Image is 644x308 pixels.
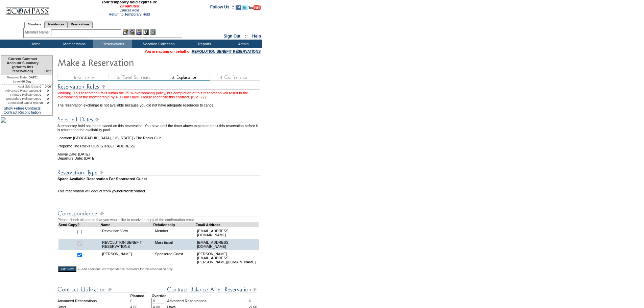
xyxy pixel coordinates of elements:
[43,85,52,89] td: 0.00
[1,85,40,89] td: Available Days:
[245,34,248,39] span: ::
[210,4,234,12] td: Follow Us ::
[57,82,260,91] img: subTtlResRules.gif
[57,140,261,148] td: Property: The Rocks Club [STREET_ADDRESS]
[57,132,261,140] td: Location: [GEOGRAPHIC_DATA], [US_STATE] - The Rocks Club
[43,101,52,105] td: 0
[44,69,52,73] span: Disc.
[150,29,156,35] img: b_calculator.gif
[252,34,261,39] a: Help
[248,7,261,11] a: Subscribe to our YouTube Channel
[192,49,261,53] a: REVOLUTION BENEFIT RESERVATIONS
[57,177,261,181] td: Space Available Reservation For Sponsored Guest
[248,5,261,10] img: Subscribe to our YouTube Channel
[123,29,128,35] img: b_edit.gif
[223,40,262,48] td: Admin
[6,1,50,15] img: Compass Home
[57,298,130,304] td: Advanced Reservations
[40,97,44,101] td: 0
[15,40,54,48] td: Home
[45,21,67,28] a: Residences
[57,218,195,222] span: Please check all people that you would like to receive a copy of the confirmation email.
[129,29,135,35] img: View
[4,106,41,110] a: Show Future Contracts
[100,222,153,227] td: Name
[100,239,153,250] td: REVOLUTION BENEFIT RESERVATIONS
[1,79,43,85] td: 60 Day
[167,298,249,304] td: Advanced Reservations
[57,99,261,107] td: The reservation exchange is not available because you did not have adequate resources to cancel
[57,115,260,124] img: Reservation Dates
[153,239,195,250] td: Main Email
[236,7,241,11] a: Become our fan on Facebook
[58,266,76,272] input: Add New
[43,97,52,101] td: 0
[100,227,153,239] td: Revolution View
[67,21,93,28] a: Reservations
[242,7,247,11] a: Follow us on Twitter
[40,101,44,105] td: 90
[136,29,142,35] img: Impersonate
[40,93,44,97] td: 0
[1,56,43,75] td: Current Contract Account Summary (prior to this reservation)
[57,189,261,193] td: This reservation will deduct from your contract.
[167,285,257,294] img: Contract Balance After Reservation
[100,250,153,266] td: [PERSON_NAME]
[109,12,150,16] a: Return to Temporary Hold
[145,49,261,53] span: You are acting on behalf of:
[93,40,132,48] td: Reservations
[184,40,223,48] td: Reports
[242,5,247,10] img: Follow us on Twitter
[58,222,101,227] td: Send Copy?
[57,91,261,99] div: Warning. This reservation falls within the 25 % overbooking policy, but completion of this reserv...
[57,74,108,81] img: step1_state3.gif
[1,101,40,105] td: Sponsored Guest Res:
[119,189,132,193] b: current
[195,250,259,266] td: [PERSON_NAME][EMAIL_ADDRESS][PERSON_NAME][DOMAIN_NAME]
[53,4,205,8] span: 29 minutes
[223,34,240,39] a: Sign Out
[195,222,259,227] td: Email Address
[119,8,139,12] a: Cancel Hold
[130,294,144,298] strong: Planned
[236,5,241,10] img: Become our fan on Facebook
[143,29,149,35] img: Reservations
[40,89,44,93] td: 6
[57,285,147,294] img: Contract Utilization
[195,239,259,250] td: [EMAIL_ADDRESS][DOMAIN_NAME]
[151,294,166,298] strong: Override
[1,97,40,101] td: Secondary Holiday Opt:
[57,168,260,177] img: Reservation Type
[77,267,173,271] span: <--Add additional correspondence recipients for this reservation only.
[153,222,195,227] td: Relationship
[1,93,40,97] td: Primary Holiday Opt:
[210,74,260,81] img: step4_state1.gif
[43,89,52,93] td: 0
[132,40,184,48] td: Vacation Collection
[1,89,40,93] td: Advanced Reservations:
[7,75,27,79] span: Renewal Date:
[195,227,259,239] td: [EMAIL_ADDRESS][DOMAIN_NAME]
[130,299,132,303] span: 0
[13,79,21,84] span: Level:
[40,85,44,89] td: 0
[153,250,195,266] td: Sponsored Guest
[1,117,6,123] img: palms_sidebar.jpg
[57,148,261,156] td: Arrival Date: [DATE]
[4,110,41,114] a: Contract Reconciliation
[24,21,45,28] a: Members
[57,55,193,69] img: Make Reservation
[57,156,261,160] td: Departure Date: [DATE]
[54,40,93,48] td: Memberships
[43,93,52,97] td: 0
[249,299,251,303] span: 6
[159,74,210,81] img: step3_state2.gif
[1,75,43,79] td: [DATE]
[153,227,195,239] td: Member
[25,29,51,35] div: Member Name:
[57,124,261,132] td: A temporary hold has been placed on this reservation. You have until the timer above expires to b...
[108,74,159,81] img: step2_state3.gif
